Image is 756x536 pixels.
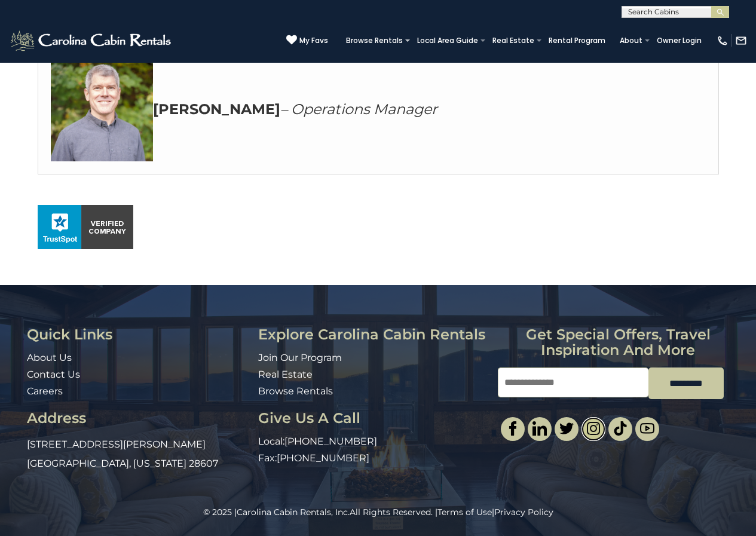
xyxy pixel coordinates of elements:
strong: [PERSON_NAME] [153,100,280,118]
p: [STREET_ADDRESS][PERSON_NAME] [GEOGRAPHIC_DATA], [US_STATE] 28607 [27,435,249,473]
img: seal_horizontal.png [38,205,133,249]
img: instagram-single.svg [586,421,601,436]
a: My Favs [286,35,328,47]
a: About [614,32,648,49]
img: twitter-single.svg [559,421,574,436]
a: Careers [27,385,63,397]
a: Terms of Use [437,507,492,517]
img: tiktok.svg [613,421,628,436]
a: Rental Program [543,32,611,49]
a: [PHONE_NUMBER] [284,436,377,447]
a: Join Our Program [258,352,342,363]
img: phone-regular-white.png [717,35,729,47]
h3: Address [27,411,249,426]
span: My Favs [299,35,328,46]
span: © 2025 | [203,507,350,517]
img: youtube-light.svg [640,421,654,436]
img: facebook-single.svg [506,421,520,436]
a: Real Estate [486,32,540,49]
img: mail-regular-white.png [735,35,747,47]
a: About Us [27,352,72,363]
a: Privacy Policy [494,507,553,517]
em: – Operations Manager [280,100,437,118]
h3: Give Us A Call [258,411,489,426]
a: Browse Rentals [340,32,409,49]
a: Contact Us [27,369,80,380]
p: All Rights Reserved. | | [27,506,729,518]
img: linkedin-single.svg [532,421,547,436]
h3: Explore Carolina Cabin Rentals [258,327,489,342]
a: Carolina Cabin Rentals, Inc. [237,507,350,517]
h3: Quick Links [27,327,249,342]
a: [PHONE_NUMBER] [277,452,369,464]
img: White-1-2.png [9,29,175,53]
a: Browse Rentals [258,385,333,397]
p: Fax: [258,452,489,465]
a: Real Estate [258,369,313,380]
a: Owner Login [651,32,708,49]
h3: Get special offers, travel inspiration and more [498,327,738,359]
p: Local: [258,435,489,449]
a: Local Area Guide [411,32,484,49]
